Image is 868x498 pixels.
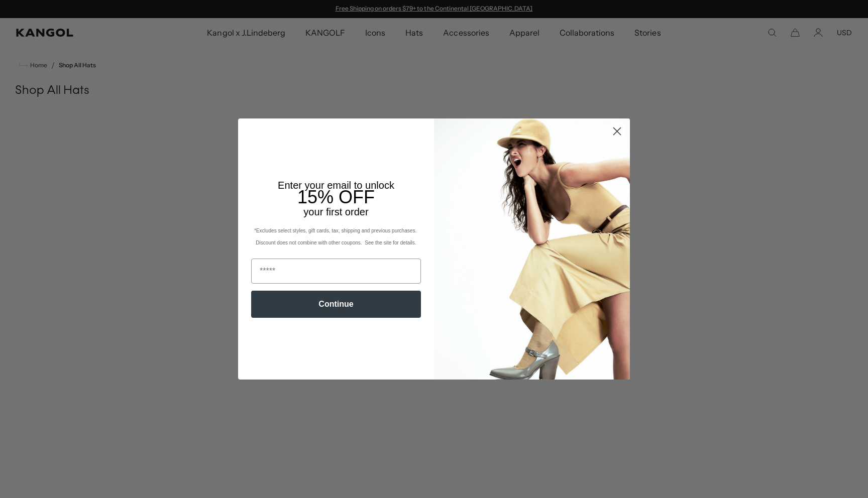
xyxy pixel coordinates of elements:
button: Continue [251,291,421,318]
span: 15% OFF [297,187,375,207]
img: 93be19ad-e773-4382-80b9-c9d740c9197f.jpeg [434,118,630,380]
span: Enter your email to unlock [278,180,394,191]
span: your first order [303,206,368,217]
span: *Excludes select styles, gift cards, tax, shipping and previous purchases. Discount does not comb... [254,228,418,245]
input: Email [251,259,421,284]
button: Close dialog [608,122,626,140]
